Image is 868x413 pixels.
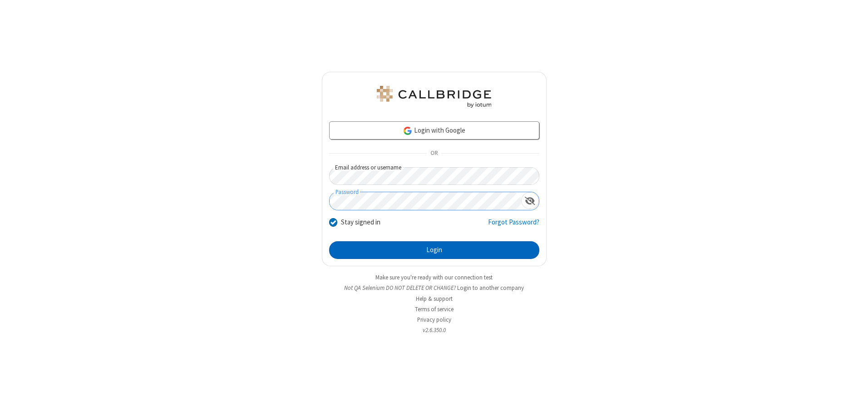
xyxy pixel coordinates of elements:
a: Help & support [416,295,453,303]
li: Not QA Selenium DO NOT DELETE OR CHANGE? [322,284,547,292]
img: google-icon.png [403,126,413,136]
a: Forgot Password? [488,217,539,234]
button: Login to another company [457,284,524,292]
input: Email address or username [329,167,539,185]
a: Make sure you're ready with our connection test [375,274,493,281]
input: Password [330,192,521,210]
a: Privacy policy [417,316,451,323]
div: Show password [521,192,539,209]
li: v2.6.350.0 [322,326,547,334]
a: Login with Google [329,121,539,139]
span: OR [427,147,441,160]
a: Terms of service [415,305,454,313]
button: Login [329,241,539,259]
img: QA Selenium DO NOT DELETE OR CHANGE [375,86,493,108]
label: Stay signed in [341,217,380,228]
